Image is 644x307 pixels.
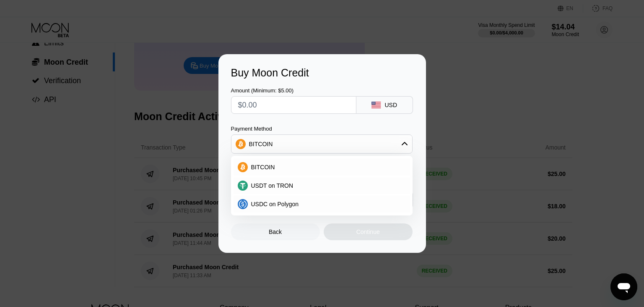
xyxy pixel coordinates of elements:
[251,164,275,171] span: BITCOIN
[231,126,413,132] div: Payment Method
[234,177,410,194] div: USDT on TRON
[610,273,637,300] iframe: Кнопка запуска окна обмена сообщениями
[231,136,412,152] div: BITCOIN
[234,196,410,213] div: USDC on Polygon
[251,182,293,189] span: USDT on TRON
[251,201,299,207] span: USDC on Polygon
[249,141,273,147] div: BITCOIN
[234,159,410,176] div: BITCOIN
[231,87,356,94] div: Amount (Minimum: $5.00)
[238,97,349,113] input: $0.00
[269,228,282,235] div: Back
[384,102,397,108] div: USD
[231,67,413,79] div: Buy Moon Credit
[231,223,320,240] div: Back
